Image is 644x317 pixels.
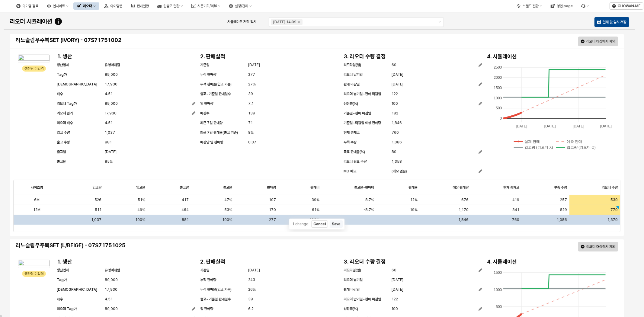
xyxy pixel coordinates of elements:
[16,37,315,43] h4: 리노슬림우주복SET (IVORY) - 07S71751002
[512,197,519,202] span: 419
[248,296,253,302] span: 39
[136,185,145,190] span: 입고율
[392,267,396,273] span: 60
[13,2,42,10] button: 아이템 검색
[224,207,232,212] span: 53%
[200,111,209,115] span: 매장수
[392,149,396,155] span: 80
[560,207,567,212] span: 829
[105,110,195,117] button: 17,930
[392,100,482,107] button: 100
[73,2,99,10] div: 리오더
[344,130,360,135] span: 현재 총재고
[43,2,72,10] div: 인사이트
[330,220,343,228] button: Save
[105,130,115,136] span: 1,037
[57,297,63,301] span: 배수
[392,139,402,145] span: 1,086
[392,130,399,136] span: 760
[200,307,213,311] span: 일 판매량
[513,2,546,10] button: 브랜드 전환
[512,218,519,222] span: 760
[105,72,118,78] span: 89,000
[248,130,254,136] span: 8%
[200,121,223,125] span: 최근 7일 판매량
[557,218,567,222] span: 1,086
[31,185,43,190] span: 사이즈명
[547,2,576,10] button: 영업 page
[586,244,615,249] p: 리오더 대상에서 제외
[364,207,374,212] span: -8.7%
[344,82,360,86] span: 판매 마감일
[227,20,256,24] span: 시뮬레이션 저장 일시
[618,4,641,8] p: CHOWANJAE
[105,139,112,145] span: 881
[344,101,358,106] span: 성장률(%)
[92,185,101,190] span: 입고량
[200,287,232,292] span: 누적 판매율(입고 기준)
[182,218,189,222] span: 881
[459,207,469,212] span: 1,170
[392,120,402,126] span: 1,846
[344,53,386,59] h4: 3. 리오더 수량 결정
[392,62,396,68] span: 60
[392,267,482,274] button: 60
[105,149,117,155] span: [DATE]
[586,39,615,44] p: 리오더 대상에서 제외
[138,197,145,202] span: 51%
[105,267,120,273] span: 유영어패럴
[91,218,101,222] span: 1,037
[554,185,567,190] span: 부족 수량
[57,101,77,106] span: 리오더 Tag가
[392,306,398,312] span: 100
[607,218,618,222] span: 1,370
[200,297,231,301] span: 출고~기준일 판매일수
[95,197,101,202] span: 526
[154,2,187,10] div: 입출고 현황
[560,197,567,202] span: 257
[610,2,643,10] button: CHOWANJAE
[57,140,70,144] span: 출고 수량
[197,4,217,8] div: 시즌기획/리뷰
[137,207,145,212] span: 49%
[248,287,256,293] span: 26%
[392,168,482,175] button: (메모 없음)
[105,62,120,68] span: 유영어패럴
[101,2,126,10] div: 아이템맵
[188,2,224,10] button: 시즌기획/리뷰
[16,242,315,248] h4: 리노슬림우주복SET (L/BEIGE) - 07S71751025
[344,169,356,173] span: MD 메모
[57,130,70,135] span: 입고 수량
[344,140,357,144] span: 부족 수량
[392,158,402,165] span: 1,358
[487,259,517,265] h4: 4. 시뮬레이션
[354,185,374,190] span: 출고율-판매비
[578,242,618,251] button: 리오더 대상에서 제외
[22,4,38,8] div: 아이템 검색
[344,150,365,154] span: 목표 판매율(%)
[53,4,65,8] div: 인사이트
[602,185,618,190] span: 리오더 수량
[105,306,118,312] span: 89,000
[461,197,469,202] span: 676
[127,2,152,10] button: 판매현황
[309,218,319,222] span: 100%
[222,218,232,222] span: 100%
[248,91,253,97] span: 39
[436,18,444,27] button: 제안 사항 표시
[200,63,209,67] span: 기준일
[344,268,361,272] span: 리드타임(일)
[269,197,276,202] span: 107
[458,218,469,222] span: 1,846
[392,61,482,69] button: 60
[344,307,358,311] span: 성장률(%)
[392,81,482,88] button: [DATE]
[224,197,232,202] span: 47%
[200,82,232,86] span: 누적 판매율(입고 기준)
[453,185,469,190] span: 예상 판매량
[311,220,328,228] button: Cancel
[135,218,145,222] span: 100%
